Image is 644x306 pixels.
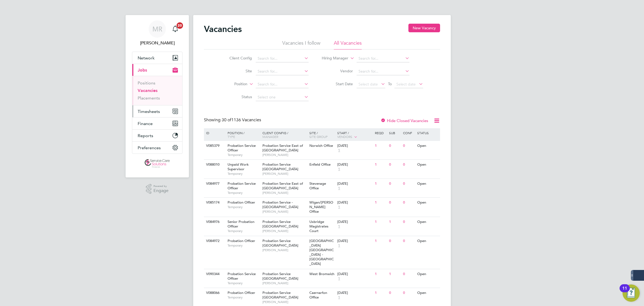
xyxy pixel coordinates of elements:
[228,134,235,139] span: Type
[262,272,298,281] span: Probation Service [GEOGRAPHIC_DATA]
[388,288,402,298] div: 0
[228,172,260,176] span: Temporary
[262,143,303,152] span: Probation Service East of [GEOGRAPHIC_DATA]
[262,209,307,214] span: [PERSON_NAME]
[623,284,640,302] button: Open Resource Center, 11 new notifications
[228,162,249,171] span: Unpaid Work Supervisor
[416,217,439,227] div: Open
[204,24,242,34] h2: Vacancies
[262,200,298,209] span: Probation Service - [GEOGRAPHIC_DATA]
[337,205,341,209] span: 1
[337,243,341,248] span: 1
[222,117,231,123] span: 30 of
[228,272,256,281] span: Probation Service Officer
[357,55,409,62] input: Search for...
[402,128,416,137] div: Conf
[282,40,320,49] li: Vacancies I follow
[228,229,260,233] span: Temporary
[262,300,307,304] span: [PERSON_NAME]
[221,56,252,61] label: Client Config
[262,239,298,248] span: Probation Service [GEOGRAPHIC_DATA]
[402,288,416,298] div: 0
[402,179,416,189] div: 0
[262,172,307,176] span: [PERSON_NAME]
[262,219,298,229] span: Probation Service [GEOGRAPHIC_DATA]
[132,40,182,46] span: Matt Robson
[337,276,341,281] span: 1
[256,94,309,101] input: Select one
[374,288,387,298] div: 1
[416,128,439,137] div: Status
[262,134,278,139] span: Manager
[138,109,160,114] span: Timesheets
[374,128,387,137] div: Reqd
[396,82,416,87] span: Select date
[132,159,182,168] a: Go to home page
[262,153,307,157] span: [PERSON_NAME]
[337,239,372,243] div: [DATE]
[337,272,372,276] div: [DATE]
[337,162,372,167] div: [DATE]
[262,281,307,285] span: [PERSON_NAME]
[228,239,255,243] span: Probation Officer
[337,291,372,295] div: [DATE]
[132,76,182,105] div: Jobs
[221,94,252,99] label: Status
[205,179,224,189] div: V084977
[337,224,341,229] span: 1
[132,105,182,117] button: Timesheets
[228,143,256,152] span: Probation Service Officer
[416,236,439,246] div: Open
[262,248,307,252] span: [PERSON_NAME]
[380,118,428,123] label: Hide Closed Vacancies
[222,117,261,123] span: 1136 Vacancies
[228,191,260,195] span: Temporary
[388,179,402,189] div: 0
[309,200,333,214] span: Wigan/[PERSON_NAME] Office
[204,117,262,123] div: Showing
[337,134,352,139] span: Vendors
[228,219,254,229] span: Senior Probation Officer
[337,148,341,153] span: 1
[374,179,387,189] div: 1
[221,69,252,73] label: Site
[416,269,439,279] div: Open
[138,88,158,93] a: Vacancies
[309,272,334,276] span: West Bromwich
[622,288,627,295] div: 11
[337,186,341,191] span: 1
[337,295,341,300] span: 1
[132,20,182,46] a: MR[PERSON_NAME]
[228,243,260,248] span: Temporary
[153,184,169,188] span: Powered by
[205,160,224,170] div: V088010
[386,80,393,87] span: To
[402,160,416,170] div: 0
[153,188,169,193] span: Engage
[228,181,256,190] span: Probation Service Officer
[309,143,333,148] span: Norwich Office
[402,198,416,208] div: 0
[205,141,224,151] div: V085379
[205,269,224,279] div: V090344
[416,198,439,208] div: Open
[334,40,362,49] li: All Vacancies
[388,236,402,246] div: 0
[374,141,387,151] div: 1
[309,239,334,266] span: [GEOGRAPHIC_DATA] [GEOGRAPHIC_DATA] - [GEOGRAPHIC_DATA]
[408,24,440,32] button: New Vacancy
[388,128,402,137] div: Sub
[309,219,328,233] span: Uxbridge Magistrates Court
[262,229,307,233] span: [PERSON_NAME]
[337,167,341,172] span: 1
[402,141,416,151] div: 0
[228,200,255,205] span: Probation Officer
[337,144,372,148] div: [DATE]
[256,68,309,75] input: Search for...
[262,191,307,195] span: [PERSON_NAME]
[261,128,308,141] div: Client Config /
[205,198,224,208] div: V085174
[217,81,247,87] label: Position
[126,15,189,177] nav: Main navigation
[374,198,387,208] div: 1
